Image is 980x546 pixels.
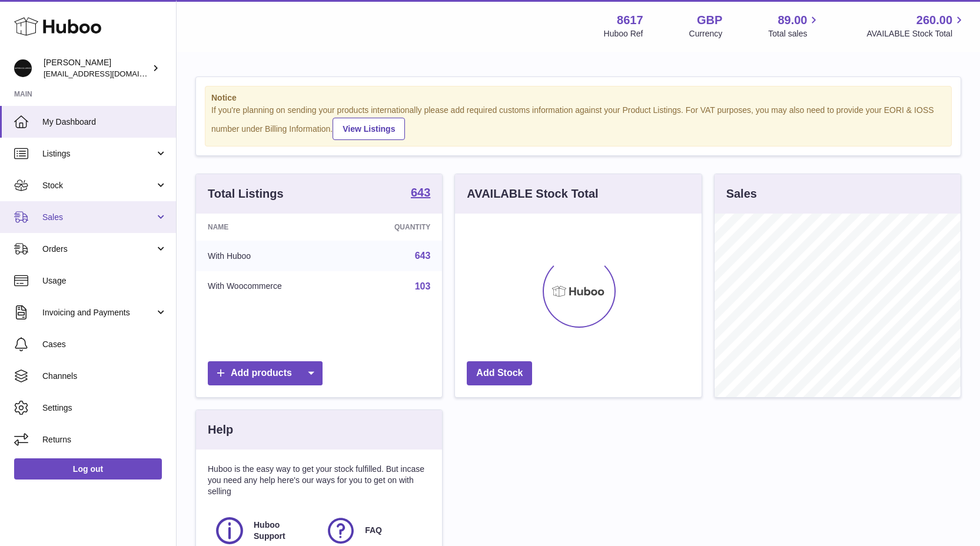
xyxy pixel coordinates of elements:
[411,187,430,198] strong: 643
[42,148,155,159] span: Listings
[42,371,167,382] span: Channels
[768,12,820,39] a: 89.00 Total sales
[689,28,723,39] div: Currency
[208,422,233,438] h3: Help
[411,187,430,201] a: 643
[44,57,150,79] div: [PERSON_NAME]
[42,434,167,445] span: Returns
[42,275,167,287] span: Usage
[44,69,173,78] span: [EMAIL_ADDRESS][DOMAIN_NAME]
[14,59,32,77] img: hello@alfredco.com
[42,180,155,191] span: Stock
[196,241,349,271] td: With Huboo
[211,105,945,140] div: If you're planning on sending your products internationally please add required customs informati...
[42,116,167,128] span: My Dashboard
[42,212,155,223] span: Sales
[415,251,431,261] a: 643
[42,307,155,318] span: Invoicing and Payments
[467,361,532,385] a: Add Stock
[14,458,162,480] a: Log out
[778,12,807,28] span: 89.00
[196,271,349,302] td: With Woocommerce
[208,186,284,202] h3: Total Listings
[415,281,431,291] a: 103
[42,339,167,350] span: Cases
[42,402,167,414] span: Settings
[604,28,643,39] div: Huboo Ref
[211,92,945,104] strong: Notice
[768,28,820,39] span: Total sales
[349,214,443,241] th: Quantity
[726,186,757,202] h3: Sales
[333,118,405,140] a: View Listings
[617,12,643,28] strong: 8617
[916,12,952,28] span: 260.00
[697,12,722,28] strong: GBP
[467,186,598,202] h3: AVAILABLE Stock Total
[196,214,349,241] th: Name
[208,361,323,385] a: Add products
[866,12,966,39] a: 260.00 AVAILABLE Stock Total
[42,244,155,255] span: Orders
[365,525,382,536] span: FAQ
[208,464,430,497] p: Huboo is the easy way to get your stock fulfilled. But incase you need any help here's our ways f...
[254,520,312,542] span: Huboo Support
[866,28,966,39] span: AVAILABLE Stock Total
